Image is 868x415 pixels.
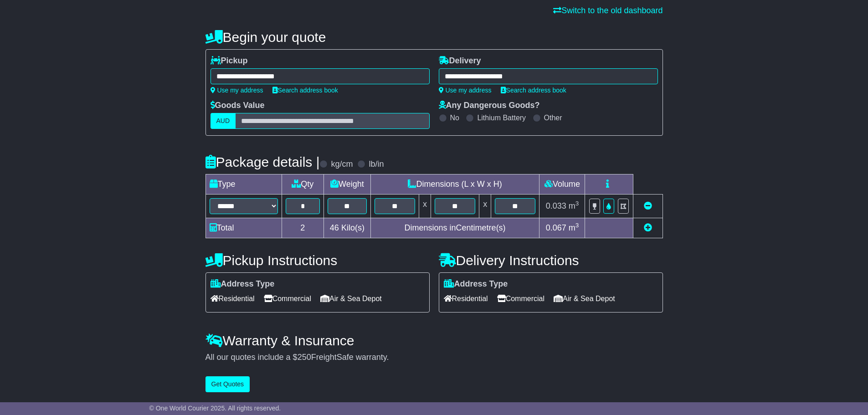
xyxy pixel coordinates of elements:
td: Dimensions (L x W x H) [370,174,539,195]
a: Search address book [501,87,566,94]
a: Switch to the old dashboard [553,6,663,15]
td: x [419,195,431,218]
label: No [450,113,459,122]
span: Air & Sea Depot [320,292,382,306]
h4: Warranty & Insurance [205,333,663,348]
span: m [569,201,579,210]
span: Air & Sea Depot [554,292,615,306]
button: Get Quotes [205,376,250,392]
label: Any Dangerous Goods? [439,101,540,111]
span: © One World Courier 2025. All rights reserved. [149,405,281,412]
label: AUD [211,113,236,129]
td: Total [205,218,282,238]
sup: 3 [575,222,579,229]
label: kg/cm [331,159,353,169]
label: Address Type [444,279,508,289]
span: Commercial [497,292,544,306]
td: Qty [282,174,324,195]
div: All our quotes include a $ FreightSafe warranty. [205,353,663,363]
span: 250 [298,353,311,362]
a: Use my address [211,87,263,94]
span: Commercial [264,292,311,306]
h4: Pickup Instructions [205,253,430,268]
span: 46 [330,223,339,232]
span: Residential [444,292,488,306]
label: Address Type [211,279,275,289]
td: x [479,195,491,218]
label: Pickup [211,56,248,66]
label: Delivery [439,56,481,66]
span: Residential [211,292,255,306]
h4: Package details | [205,154,320,169]
label: lb/in [369,159,384,169]
td: Weight [324,174,371,195]
label: Lithium Battery [477,113,526,122]
span: 0.067 [546,223,566,232]
td: Volume [539,174,585,195]
label: Goods Value [211,101,265,111]
h4: Delivery Instructions [439,253,663,268]
sup: 3 [575,200,579,207]
span: 0.033 [546,201,566,210]
h4: Begin your quote [205,30,663,45]
a: Remove this item [644,201,652,210]
a: Search address book [272,87,338,94]
label: Other [544,113,562,122]
span: m [569,223,579,232]
td: Type [205,174,282,195]
a: Use my address [439,87,492,94]
a: Add new item [644,223,652,232]
td: 2 [282,218,324,238]
td: Kilo(s) [324,218,371,238]
td: Dimensions in Centimetre(s) [370,218,539,238]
